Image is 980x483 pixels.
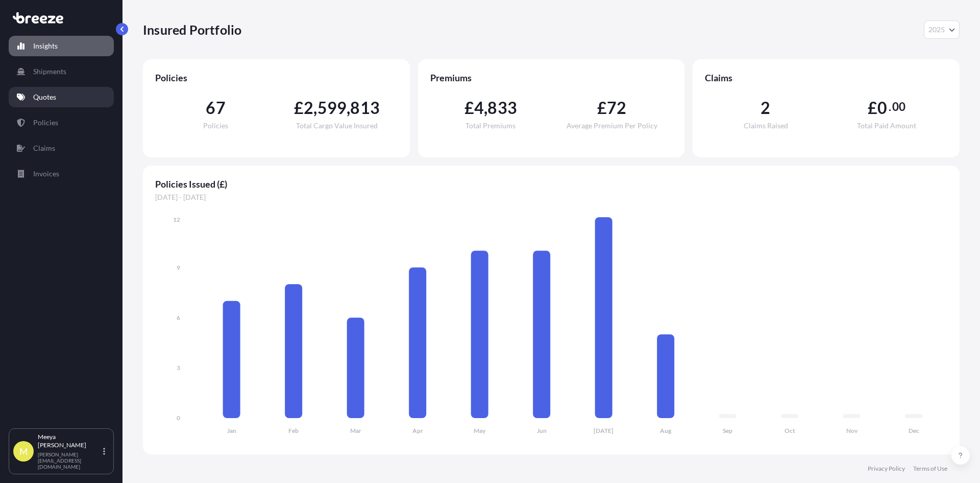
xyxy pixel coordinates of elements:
tspan: Jun [537,427,547,434]
p: Claims [33,143,55,153]
span: Total Premiums [465,122,516,129]
span: 72 [607,100,626,116]
a: Quotes [9,87,114,107]
p: Invoices [33,169,59,179]
span: 0 [877,100,887,116]
span: Claims [705,72,947,84]
span: 4 [474,100,484,116]
p: Meeya [PERSON_NAME] [38,433,101,449]
tspan: Sep [723,427,732,434]
tspan: 3 [177,364,180,372]
tspan: 6 [177,314,180,321]
a: Terms of Use [913,465,947,473]
span: 00 [892,103,905,111]
span: Policies Issued (£) [155,178,947,190]
span: Total Cargo Value Insured [296,122,378,129]
tspan: Oct [785,427,795,434]
tspan: Mar [350,427,361,434]
span: £ [597,100,607,116]
button: Year Selector [924,20,960,39]
a: Insights [9,36,114,56]
span: Average Premium Per Policy [567,122,657,129]
span: Premiums [430,72,673,84]
tspan: Dec [909,427,919,434]
span: , [347,100,350,116]
span: 813 [350,100,380,116]
span: 833 [487,100,517,116]
span: . [889,103,891,111]
span: Total Paid Amount [857,122,916,129]
a: Invoices [9,164,114,184]
tspan: May [474,427,486,434]
span: 2025 [928,25,945,35]
span: Policies [155,72,398,84]
tspan: Feb [288,427,299,434]
span: , [313,100,317,116]
span: M [19,446,28,456]
tspan: 0 [177,414,180,422]
span: £ [294,100,304,116]
p: [PERSON_NAME][EMAIL_ADDRESS][DOMAIN_NAME] [38,451,101,470]
span: £ [868,100,877,116]
p: Shipments [33,66,66,77]
p: Insured Portfolio [143,21,241,38]
tspan: Jan [227,427,236,434]
p: Policies [33,118,58,128]
p: Quotes [33,92,56,102]
tspan: Aug [660,427,672,434]
span: 599 [317,100,347,116]
span: £ [464,100,474,116]
a: Shipments [9,61,114,82]
span: 2 [761,100,770,116]
span: , [484,100,487,116]
p: Insights [33,41,58,51]
tspan: Apr [412,427,423,434]
a: Claims [9,138,114,158]
a: Privacy Policy [868,465,905,473]
span: [DATE] - [DATE] [155,192,947,202]
tspan: 9 [177,264,180,271]
tspan: 12 [173,216,180,223]
span: Policies [203,122,228,129]
tspan: [DATE] [594,427,614,434]
tspan: Nov [846,427,858,434]
a: Policies [9,112,114,133]
span: 2 [304,100,313,116]
span: 67 [206,100,225,116]
span: Claims Raised [744,122,788,129]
